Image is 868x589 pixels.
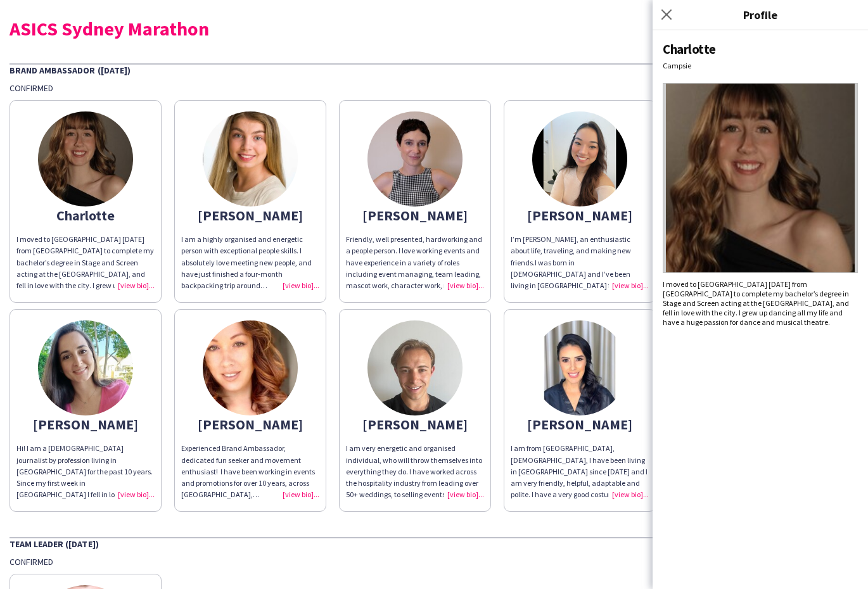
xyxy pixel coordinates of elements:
[367,111,463,206] img: thumb-67b7fd3ba6588.jpeg
[181,210,319,221] div: [PERSON_NAME]
[663,61,858,70] div: Campsie
[16,234,155,291] div: I moved to [GEOGRAPHIC_DATA] [DATE] from [GEOGRAPHIC_DATA] to complete my bachelor’s degree in St...
[346,443,484,500] div: I am very energetic and organised individual, who will throw themselves into everything they do. ...
[367,320,463,415] img: thumb-65dd4f5818730.jpeg
[16,210,155,221] div: Charlotte
[663,83,858,273] img: Crew avatar or photo
[203,111,298,206] img: thumb-5d078315d94cf.jpeg
[203,320,298,415] img: thumb-68492bb26648e.jpg
[532,320,627,415] img: thumb-624eb8d2ed2ec.jpeg
[532,111,627,206] img: thumb-64c9c2e0e240e.jpeg
[663,41,858,58] div: Charlotte
[38,320,133,415] img: thumb-652f2790941a8.jpg
[511,443,649,500] div: I am from [GEOGRAPHIC_DATA], [DEMOGRAPHIC_DATA], I have been living in [GEOGRAPHIC_DATA] since [D...
[181,234,319,291] div: I am a highly organised and energetic person with exceptional people skills. I absolutely love me...
[10,556,858,567] div: Confirmed
[10,82,858,94] div: Confirmed
[346,234,483,313] span: Friendly, well presented, hardworking and a people person. I love working events and have experie...
[38,111,133,206] img: thumb-6758eb688865e.jpeg
[10,537,858,550] div: Team Leader ([DATE])
[653,6,868,23] h3: Profile
[10,63,858,76] div: Brand Ambassador ([DATE])
[16,419,155,430] div: [PERSON_NAME]
[181,443,316,557] span: Experienced Brand Ambassador, dedicated fun seeker and movement enthusiast! I have been working i...
[663,279,858,327] div: I moved to [GEOGRAPHIC_DATA] [DATE] from [GEOGRAPHIC_DATA] to complete my bachelor’s degree in St...
[16,443,155,500] div: Hi! I am a [DEMOGRAPHIC_DATA] journalist by profession living in [GEOGRAPHIC_DATA] for the past 1...
[346,210,484,221] div: [PERSON_NAME]
[181,419,319,430] div: [PERSON_NAME]
[346,419,484,430] div: [PERSON_NAME]
[10,19,858,38] div: ASICS Sydney Marathon
[511,234,649,291] div: I’m [PERSON_NAME], an enthusiastic about life, traveling, and making new friends.I was born in [D...
[511,210,649,221] div: [PERSON_NAME]
[511,419,649,430] div: [PERSON_NAME]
